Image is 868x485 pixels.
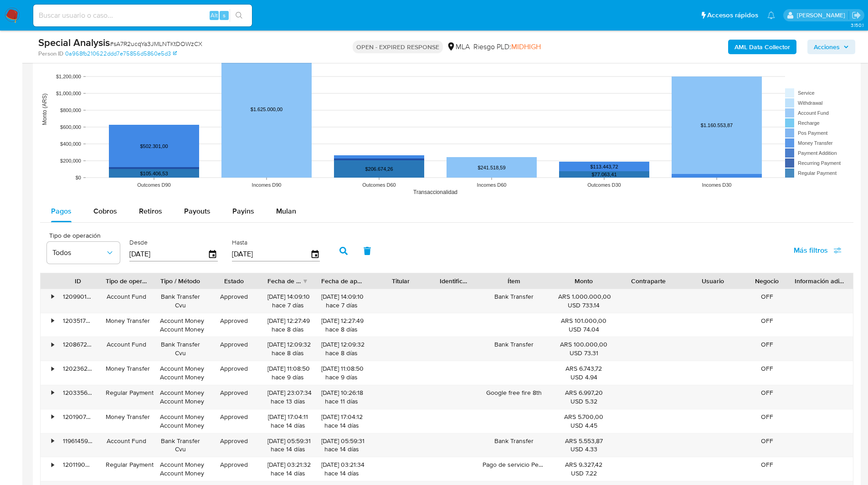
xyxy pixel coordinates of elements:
span: Acciones [814,40,840,54]
a: Notificaciones [767,11,775,19]
b: Special Analysis [38,35,110,50]
button: search-icon [230,9,248,22]
b: AML Data Collector [734,40,790,54]
span: # sA7R2ucqYa3JMLNTKtDOWzCX [110,39,202,48]
a: Salir [852,10,861,20]
span: s [223,11,226,20]
p: matiasagustin.white@mercadolibre.com [797,11,848,20]
div: MLA [447,42,470,52]
b: Person ID [38,50,63,58]
button: Acciones [807,40,855,54]
span: Alt [211,11,218,20]
input: Buscar usuario o caso... [33,10,252,21]
a: 0a968fb210622ddd7e75856d5860e5d3 [65,50,177,58]
p: OPEN - EXPIRED RESPONSE [353,41,443,53]
button: AML Data Collector [728,40,796,54]
span: Accesos rápidos [707,10,758,20]
span: Riesgo PLD: [473,42,541,52]
span: MIDHIGH [511,41,541,52]
span: 3.150.1 [851,21,863,29]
